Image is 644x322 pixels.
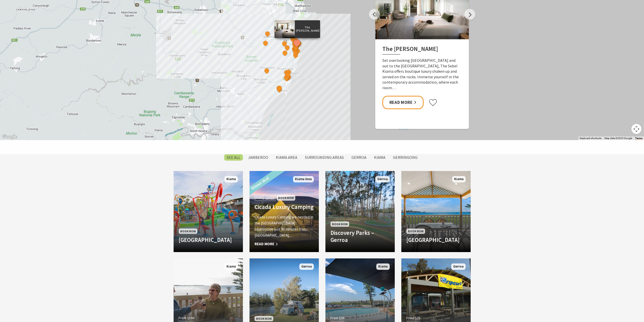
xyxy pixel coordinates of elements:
[292,38,301,47] button: See detail about The Sebel Kiama
[369,9,380,20] button: Previous
[406,236,466,243] h4: [GEOGRAPHIC_DATA]
[580,137,601,140] button: Keyboard shortcuts
[299,263,314,270] span: Gerroa
[451,263,466,270] span: Gerroa
[382,58,462,91] p: Set overlooking [GEOGRAPHIC_DATA] and out to the [GEOGRAPHIC_DATA], The Sebel Kiama offers boutiq...
[224,154,243,161] label: SEE All
[295,25,320,33] p: The [PERSON_NAME]
[382,45,462,54] h2: The [PERSON_NAME]
[277,195,295,200] span: Book Now
[179,315,194,321] span: From $160
[382,96,424,109] a: Read More
[281,40,288,47] button: See detail about Cicada Luxury Camping
[452,176,466,182] span: Kiama
[174,171,243,252] a: Book Now [GEOGRAPHIC_DATA] Kiama
[262,40,269,47] button: See detail about Jamberoo Valley Farm Cottages
[276,86,282,93] button: See detail about Seven Mile Beach Holiday Park
[293,176,314,182] span: Kiama Area
[263,67,270,74] button: See detail about EagleView Park
[605,137,632,140] span: Map data ©2025 Google
[390,154,420,161] label: Gerringong
[292,52,299,59] button: See detail about Bask at Loves Bay
[179,229,197,234] span: Book Now
[1,134,18,140] a: Click to see this area on Google Maps
[376,263,390,270] span: Kiama
[401,171,471,252] a: Book Now [GEOGRAPHIC_DATA] Kiama
[276,85,283,91] button: See detail about Discovery Parks - Gerroa
[179,236,238,243] h4: [GEOGRAPHIC_DATA]
[349,154,369,161] label: Gerroa
[406,315,420,321] span: From $25
[371,154,388,161] label: Kiama
[282,50,288,56] button: See detail about Saddleback Grove
[330,315,344,321] span: From $35
[406,229,425,234] span: Book Now
[250,171,319,252] a: Another Image Used [DATE] - [DATE] Book Now Cicada Luxury Camping Cicada Luxury Camping are nestl...
[255,203,314,211] h4: Cicada Luxury Camping
[255,241,314,247] span: Read More
[273,154,300,161] label: Kiama Area
[264,31,271,37] button: See detail about Jamberoo Pub and Saleyard Motel
[429,99,437,106] button: Click to favourite The Sebel Kiama
[302,154,346,161] label: Surrounding Areas
[1,134,18,140] img: Google
[255,195,276,201] span: [DATE] - [DATE]
[255,214,314,238] p: Cicada Luxury Camping are nestled in the [GEOGRAPHIC_DATA] countryside just 90 minutes from [GEOG...
[224,263,238,270] span: Kiama
[635,137,642,140] a: Terms (opens in new tab)
[375,176,390,182] span: Gerroa
[255,316,273,321] span: Book Now
[224,176,238,182] span: Kiama
[284,44,290,51] button: See detail about Greyleigh Kiama
[325,171,395,252] a: Book Now Discovery Parks – Gerroa Gerroa
[464,9,475,20] button: Next
[330,229,390,243] h4: Discovery Parks – Gerroa
[283,74,290,81] button: See detail about Coast and Country Holidays
[631,124,641,134] button: Map camera controls
[285,72,291,78] button: See detail about Werri Beach Holiday Park
[245,154,271,161] label: Jamberoo
[330,221,349,227] span: Book Now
